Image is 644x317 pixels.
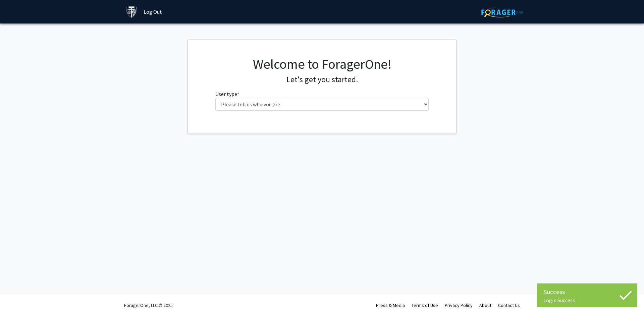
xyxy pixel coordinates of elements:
[412,302,438,308] a: Terms of Use
[124,294,173,317] div: ForagerOne, LLC © 2025
[126,6,138,18] img: Johns Hopkins University Logo
[215,90,239,98] label: User type
[479,302,491,308] a: About
[498,302,520,308] a: Contact Us
[215,56,429,72] h1: Welcome to ForagerOne!
[215,75,429,85] h4: Let's get you started.
[445,302,473,308] a: Privacy Policy
[376,302,405,308] a: Press & Media
[543,297,631,304] div: Login Success
[481,7,523,17] img: ForagerOne Logo
[543,287,631,297] div: Success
